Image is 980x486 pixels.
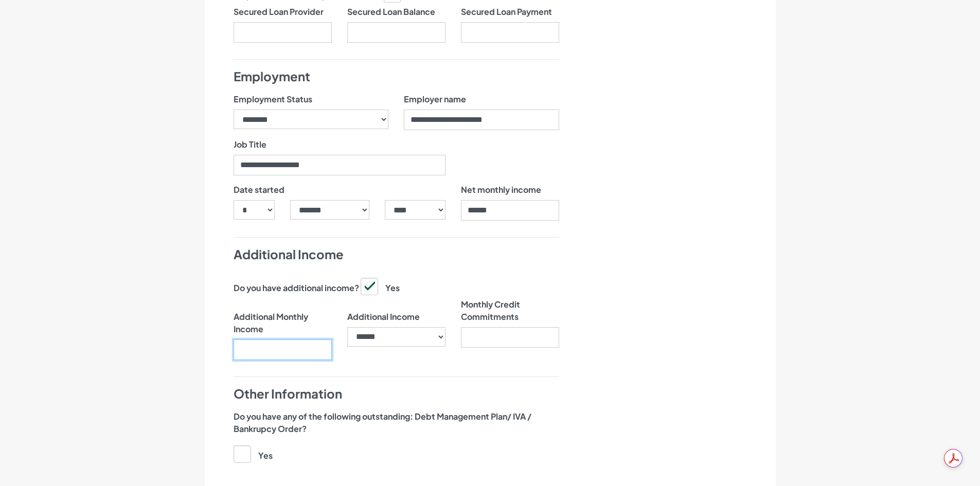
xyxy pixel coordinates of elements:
label: Secured Loan Balance [347,6,435,18]
label: Yes [361,278,400,294]
h4: Employment [234,68,559,85]
label: Date started [234,184,284,196]
label: Employer name [404,93,466,105]
label: Yes [234,445,273,462]
label: Do you have any of the following outstanding: Debt Management Plan/ IVA / Bankrupcy Order? [234,410,559,435]
label: Additional Monthly Income [234,298,332,335]
label: Secured Loan Provider [234,6,324,18]
h4: Other Information [234,385,559,403]
label: Monthly Credit Commitments [461,298,559,323]
label: Secured Loan Payment [461,6,552,18]
label: Employment Status [234,93,312,105]
label: Additional Income [347,298,420,323]
h4: Additional Income [234,246,559,263]
label: Net monthly income [461,184,541,196]
label: Job Title [234,138,266,151]
label: Do you have additional income? [234,282,359,294]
